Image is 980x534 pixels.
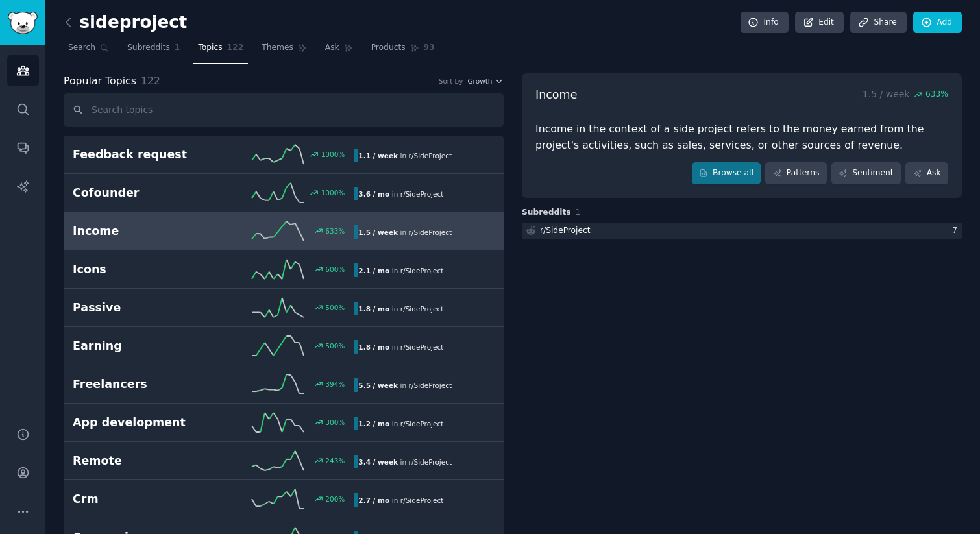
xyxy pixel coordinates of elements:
a: Search [64,38,114,64]
span: r/ SideProject [409,152,452,160]
a: Remote243%3.4 / weekin r/SideProject [64,442,504,480]
a: Themes [257,38,312,64]
img: GummySearch logo [8,12,38,34]
span: 1 [175,42,180,54]
span: r/ SideProject [409,458,452,466]
div: r/ SideProject [540,225,591,237]
b: 2.7 / mo [358,496,389,504]
a: Topics122 [193,38,248,64]
h2: Cofounder [73,185,214,201]
span: Products [371,42,406,54]
input: Search topics [64,93,504,127]
div: in [354,417,448,430]
a: Share [850,12,906,34]
h2: Remote [73,453,214,469]
span: Growth [467,77,492,86]
span: r/ SideProject [400,420,444,428]
a: Feedback request1000%1.1 / weekin r/SideProject [64,136,504,174]
h2: Earning [73,338,214,354]
a: Income633%1.5 / weekin r/SideProject [64,212,504,250]
p: 1.5 / week [863,87,948,103]
div: 633 % [325,226,345,236]
h2: Crm [73,491,214,507]
b: 3.4 / week [358,458,398,466]
div: 394 % [325,380,345,389]
h2: Passive [73,300,214,316]
b: 1.2 / mo [358,420,389,428]
h2: App development [73,415,214,431]
h2: Freelancers [73,376,214,393]
a: Edit [795,12,844,34]
h2: Icons [73,261,214,278]
div: 500 % [325,341,345,350]
span: 1 [576,208,581,217]
a: Freelancers394%5.5 / weekin r/SideProject [64,365,504,404]
span: Topics [198,42,222,54]
div: 7 [952,225,962,237]
div: in [354,187,448,200]
span: Subreddits [522,207,571,219]
a: Subreddits1 [123,38,184,64]
b: 3.6 / mo [358,190,389,198]
div: in [354,493,448,507]
a: App development300%1.2 / moin r/SideProject [64,404,504,442]
b: 1.8 / mo [358,305,389,313]
a: Icons600%2.1 / moin r/SideProject [64,250,504,289]
span: 122 [141,75,160,87]
span: r/ SideProject [400,496,444,504]
span: Ask [325,42,339,54]
a: Passive500%1.8 / moin r/SideProject [64,289,504,327]
span: r/ SideProject [400,305,444,313]
a: Products93 [367,38,439,64]
span: Popular Topics [64,73,136,90]
span: Search [68,42,95,54]
div: 300 % [325,418,345,427]
b: 1.1 / week [358,152,398,160]
span: Themes [262,42,293,54]
a: Cofounder1000%3.6 / moin r/SideProject [64,174,504,212]
div: in [354,455,456,468]
div: in [354,263,448,277]
div: 600 % [325,265,345,274]
a: Sentiment [831,162,901,184]
a: Info [741,12,789,34]
span: Income [535,87,577,103]
h2: sideproject [64,12,187,33]
h2: Income [73,223,214,239]
b: 2.1 / mo [358,267,389,274]
span: r/ SideProject [409,382,452,389]
a: Ask [321,38,358,64]
b: 1.8 / mo [358,343,389,351]
h2: Feedback request [73,147,214,163]
button: Growth [467,77,504,86]
div: 1000 % [321,188,345,197]
a: Earning500%1.8 / moin r/SideProject [64,327,504,365]
a: r/SideProject7 [522,223,962,239]
div: in [354,340,448,354]
span: r/ SideProject [400,190,444,198]
b: 5.5 / week [358,382,398,389]
div: 1000 % [321,150,345,159]
div: in [354,302,448,315]
span: 122 [227,42,244,54]
span: 93 [424,42,435,54]
span: Subreddits [127,42,170,54]
b: 1.5 / week [358,228,398,236]
div: in [354,225,456,239]
span: r/ SideProject [400,267,444,274]
a: Browse all [692,162,761,184]
a: Crm200%2.7 / moin r/SideProject [64,480,504,518]
a: Add [913,12,962,34]
span: r/ SideProject [409,228,452,236]
div: Income in the context of a side project refers to the money earned from the project's activities,... [535,121,948,153]
a: Ask [905,162,948,184]
div: in [354,149,456,162]
div: 500 % [325,303,345,312]
span: 633 % [925,89,948,101]
div: 243 % [325,456,345,465]
a: Patterns [765,162,826,184]
div: 200 % [325,494,345,504]
span: r/ SideProject [400,343,444,351]
div: in [354,378,456,392]
div: Sort by [439,77,463,86]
